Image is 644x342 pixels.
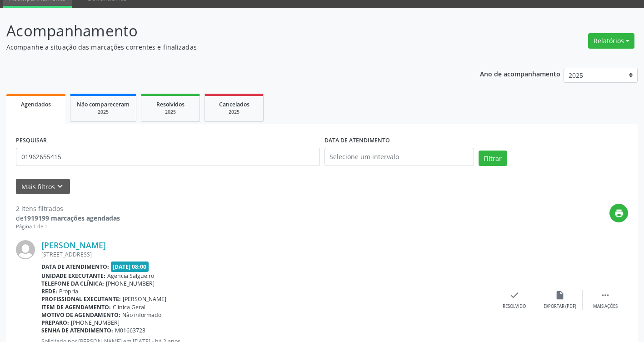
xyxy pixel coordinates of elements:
div: 2025 [148,109,193,116]
div: 2025 [77,109,130,116]
b: Item de agendamento: [41,303,111,311]
span: Não compareceram [77,101,130,108]
b: Motivo de agendamento: [41,311,120,319]
span: M01663723 [115,327,145,334]
div: 2 itens filtrados [16,204,120,213]
b: Senha de atendimento: [41,327,113,334]
b: Data de atendimento: [41,263,109,271]
div: Resolvido [503,303,526,310]
b: Rede: [41,287,57,295]
b: Preparo: [41,319,69,327]
div: [STREET_ADDRESS] [41,251,492,258]
button: Filtrar [479,151,507,166]
b: Telefone da clínica: [41,280,104,287]
input: Selecione um intervalo [324,148,474,166]
button: Relatórios [588,33,634,49]
span: Própria [59,287,78,295]
p: Acompanhe a situação das marcações correntes e finalizadas [6,42,448,52]
p: Acompanhamento [6,20,448,42]
div: Exportar (PDF) [544,303,576,310]
div: 2025 [211,109,257,116]
div: de [16,213,120,223]
i: keyboard_arrow_down [55,181,65,191]
span: Cancelados [219,101,250,108]
span: Resolvidos [156,101,185,108]
span: Agencia Salgueiro [107,272,154,280]
i: print [614,208,624,218]
i: check [509,290,519,300]
div: Página 1 de 1 [16,223,120,231]
i: insert_drive_file [555,290,565,300]
label: PESQUISAR [16,134,47,148]
span: Agendados [21,101,51,108]
span: [DATE] 08:00 [111,262,149,272]
button: Mais filtroskeyboard_arrow_down [16,179,70,195]
button: print [609,204,628,222]
img: img [16,240,35,259]
i:  [600,290,610,300]
label: DATA DE ATENDIMENTO [324,134,390,148]
span: Não informado [122,311,161,319]
span: Clinica Geral [113,303,145,311]
p: Ano de acompanhamento [480,68,560,79]
span: [PERSON_NAME] [123,295,166,303]
div: Mais ações [593,303,618,310]
b: Unidade executante: [41,272,105,280]
span: [PHONE_NUMBER] [71,319,120,327]
a: [PERSON_NAME] [41,240,106,250]
span: [PHONE_NUMBER] [106,280,155,287]
strong: 1919199 marcações agendadas [24,214,120,222]
b: Profissional executante: [41,295,121,303]
input: Nome, código do beneficiário ou CPF [16,148,320,166]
